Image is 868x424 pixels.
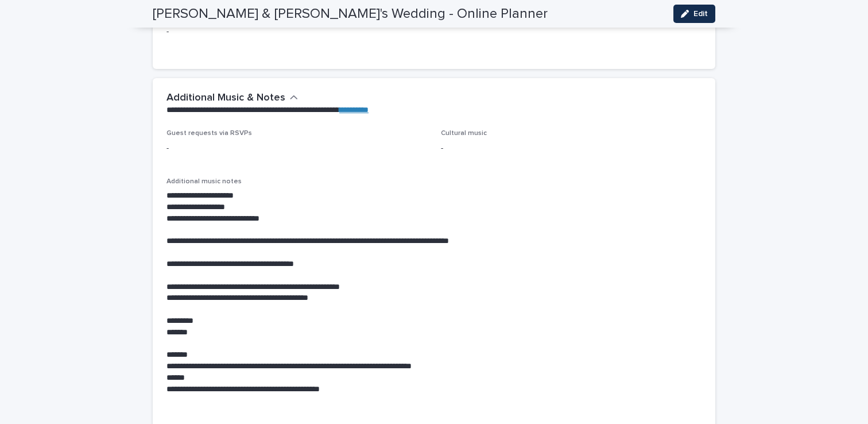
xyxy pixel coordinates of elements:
[166,92,285,105] h2: Additional Music & Notes
[166,130,252,137] span: Guest requests via RSVPs
[166,142,427,155] p: -
[166,92,298,105] button: Additional Music & Notes
[153,6,548,22] h2: [PERSON_NAME] & [PERSON_NAME]'s Wedding - Online Planner
[166,178,242,185] span: Additional music notes
[441,142,702,155] p: -
[441,130,487,137] span: Cultural music
[693,10,708,18] span: Edit
[166,26,702,38] p: -
[673,5,715,23] button: Edit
